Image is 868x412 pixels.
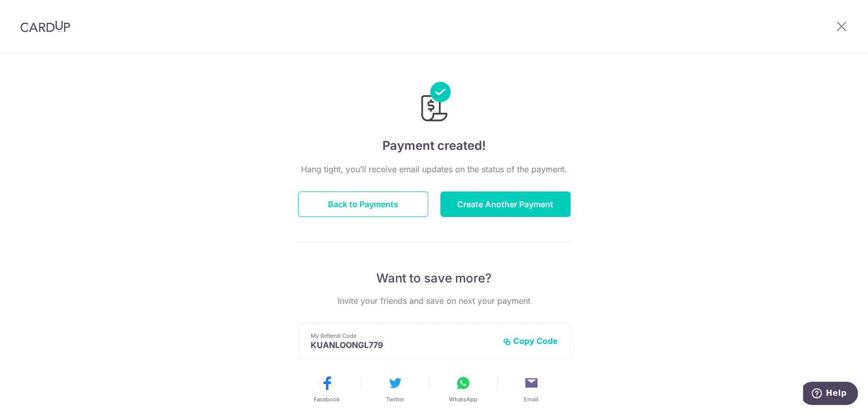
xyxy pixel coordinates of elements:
[503,336,558,346] button: Copy Code
[298,192,428,217] button: Back to Payments
[20,20,70,33] img: CardUp
[418,82,451,124] img: Payments
[440,192,571,217] button: Create Another Payment
[365,375,425,403] button: Twitter
[298,295,571,307] p: Invite your friends and save on next your payment
[386,395,404,403] span: Twitter
[524,395,538,403] span: Email
[297,375,357,403] button: Facebook
[501,375,561,403] button: Email
[433,375,493,403] button: WhatsApp
[298,137,571,155] h4: Payment created!
[449,395,477,403] span: WhatsApp
[314,395,340,403] span: Facebook
[311,332,495,340] p: My Referral Code
[311,340,495,350] p: KUANLOONGL779
[803,382,858,407] iframe: Opens a widget where you can find more information
[298,270,571,287] p: Want to save more?
[298,163,571,175] p: Hang tight, you’ll receive email updates on the status of the payment.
